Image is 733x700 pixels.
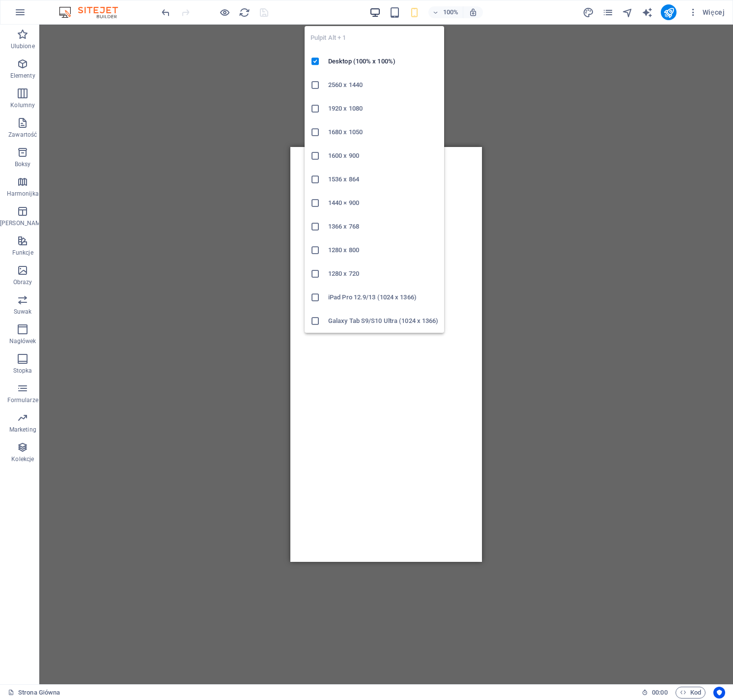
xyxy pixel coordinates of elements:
[602,6,614,18] button: pages
[9,337,36,345] p: Nagłówek
[642,7,653,18] i: AI Writer
[15,160,31,168] p: Boksy
[328,244,438,256] h6: 1280 x 800
[8,687,60,699] a: Kliknij, aby anulować zaznaczenie. Kliknij dwukrotnie, aby otworzyć Strony
[10,101,35,109] p: Kolumny
[14,308,32,316] p: Suwak
[684,4,729,20] button: Więcej
[582,6,594,18] button: design
[160,7,171,18] i: Cofnij: Zmień tekst (Ctrl+Z)
[621,6,633,18] button: navigator
[239,7,250,18] i: Przeładuj stronę
[663,7,675,18] i: Opublikuj
[7,396,38,404] p: Formularze
[676,687,705,699] button: Kod
[583,7,594,18] i: Projekt (Ctrl+Alt+Y)
[328,315,438,327] h6: Galaxy Tab S9/S10 Ultra (1024 x 1366)
[11,455,34,463] p: Kolekcje
[680,687,701,699] span: Kod
[10,72,35,80] p: Elementy
[713,687,725,699] button: Usercentrics
[9,426,36,434] p: Marketing
[652,687,667,699] span: 00 00
[661,4,677,20] button: publish
[688,7,725,17] span: Więcej
[219,6,230,18] button: Kliknij tutaj, aby wyjść z trybu podglądu i kontynuować edycję
[469,8,478,17] i: Po zmianie rozmiaru automatycznie dostosowuje poziom powiększenia do wybranego urządzenia.
[641,6,653,18] button: text_generator
[328,150,438,162] h6: 1600 x 900
[328,79,438,91] h6: 2560 x 1440
[328,268,438,280] h6: 1280 x 720
[328,174,438,185] h6: 1536 x 864
[160,6,171,18] button: undo
[13,278,32,286] p: Obrazy
[659,689,660,696] span: :
[328,56,438,67] h6: Desktop (100% x 100%)
[56,6,130,18] img: Editor Logo
[328,197,438,209] h6: 1440 × 900
[238,6,250,18] button: reload
[12,249,33,257] p: Funkcje
[328,103,438,115] h6: 1920 x 1080
[443,6,459,18] h6: 100%
[328,292,438,303] h6: iPad Pro 12.9/13 (1024 x 1366)
[11,42,35,50] p: Ulubione
[622,7,633,18] i: Nawigator
[328,126,438,138] h6: 1680 x 1050
[642,687,668,699] h6: Czas sesji
[328,221,438,233] h6: 1366 x 768
[13,367,32,375] p: Stopka
[7,190,39,198] p: Harmonijka
[602,7,614,18] i: Strony (Ctrl+Alt+S)
[8,131,37,139] p: Zawartość
[428,6,463,18] button: 100%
